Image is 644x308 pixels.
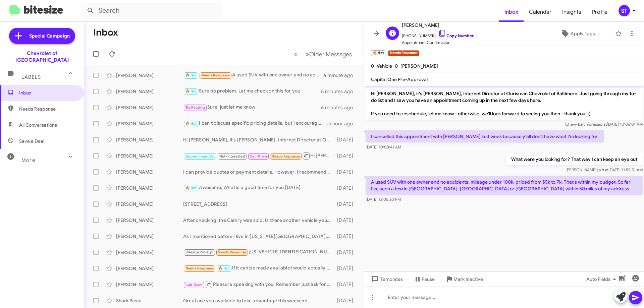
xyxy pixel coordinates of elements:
div: [DATE] [334,201,359,207]
span: Needs Response [218,250,246,254]
span: 🔥 Hot [218,266,230,270]
a: Calendar [524,2,557,22]
div: Great are you available to take advantage this weekend [183,297,334,304]
div: I can't discuss specific pricing details, but I encourage you to visit our dealership to explore ... [183,120,326,127]
div: A used SUV with one owner and no accidents, mileage under 100k, priced from $5k to 7k. That's wit... [183,71,323,79]
span: Appointment Confirmation [402,39,474,46]
h1: Inbox [93,27,118,38]
span: Inbox [19,89,76,96]
div: [DATE] [334,233,359,240]
span: Chevy Baltimore [DATE] 10:06:01 AM [565,122,643,127]
span: 0 [395,63,398,69]
div: As I mentioned before I live in [US_STATE][GEOGRAPHIC_DATA]. Please send me the updated pricing f... [183,233,334,240]
span: Not-Interested [219,154,245,159]
span: More [21,157,35,163]
span: Vehicle [377,63,392,69]
div: [PERSON_NAME] [116,233,183,240]
span: « [294,50,298,58]
div: [DATE] [334,217,359,224]
button: Mark Inactive [440,273,488,285]
div: [PERSON_NAME] [116,88,183,95]
span: Needs Response [201,73,230,77]
div: 5 minutes ago [321,88,359,95]
p: What were you looking for? That way I can keep an eye out [506,153,643,165]
small: Needs Response [388,50,419,56]
div: 6 minutes ago [321,104,359,111]
small: 🔥 Hot [371,50,385,56]
div: [DATE] [334,185,359,191]
a: Insights [557,2,587,22]
span: Try Pausing [185,105,205,110]
div: I can provide quotes or payment details. However, I recommend visiting the dealership to discuss ... [183,169,334,175]
div: Pleasure speaking with you. Remember just ask for [PERSON_NAME] when you arrive. [183,280,334,289]
span: Needs Response [19,106,76,112]
a: Inbox [499,2,524,22]
div: [PERSON_NAME] [116,217,183,224]
span: Labels [21,74,41,80]
p: I cancelled this appointment with [PERSON_NAME] last week because y'all don't have what I'm looki... [366,130,604,142]
button: Next [302,47,356,61]
span: 🔥 Hot [185,89,197,94]
span: Call Them [185,283,203,287]
span: [DATE] 10:08:41 AM [366,144,401,149]
span: [DATE] 12:05:20 PM [366,197,401,202]
div: [PERSON_NAME] [116,152,183,159]
span: Special Campaign [29,33,70,39]
div: If it can be made available i would actually prefer that [183,264,334,272]
div: [STREET_ADDRESS] [183,201,334,207]
span: » [306,50,309,58]
div: [PERSON_NAME] [116,72,183,79]
div: an hour ago [326,120,359,127]
div: [PERSON_NAME] [116,104,183,111]
div: Shark Pasta [116,297,183,304]
span: Appointment Set [185,154,215,159]
span: Older Messages [309,51,352,58]
p: Hi [PERSON_NAME], it's [PERSON_NAME], Internet Director at Ourisman Chevrolet of Baltimore. Just ... [366,87,643,120]
div: Hi [PERSON_NAME], it's [PERSON_NAME], Internet Director at Ourisman Chevrolet of Baltimore. Just ... [183,136,334,143]
div: [PERSON_NAME] [116,120,183,127]
div: [DATE] [334,265,359,272]
span: 🔥 Hot [185,73,197,77]
span: All Conversations [19,122,57,128]
div: a minute ago [323,72,359,79]
div: [DATE] [334,281,359,288]
div: [DATE] [334,297,359,304]
nav: Page navigation example [290,47,356,61]
span: said at [595,122,607,127]
span: [PERSON_NAME] [400,63,438,69]
a: Special Campaign [9,28,75,44]
button: Templates [364,273,408,285]
span: said at [597,167,608,172]
a: Profile [587,2,613,22]
p: A used SUV with one owner and no accidents, mileage under 100k, priced from $5k to 7k. That's wit... [366,176,643,195]
div: Sure, just let me know [183,104,321,111]
div: ST [619,5,630,16]
div: [PERSON_NAME] [116,136,183,143]
div: After checking, the Camry was sold. Is there another vehicle you would be interested in or would ... [183,217,334,224]
div: [PERSON_NAME] [116,185,183,191]
div: Hi [PERSON_NAME], did you try calling me? Do you have any updates? [183,151,334,160]
span: Auto Fields [586,273,619,285]
span: Call Them [250,154,267,159]
span: 🔥 Hot [185,121,197,126]
button: Pause [408,273,440,285]
span: Capital One Pre-Approval [371,76,428,82]
div: [PERSON_NAME] [116,265,183,272]
button: Auto Fields [581,273,624,285]
div: Sure no problem. Let me check on this for you [183,87,321,95]
div: [DATE] [334,136,359,143]
span: Bitesize Pro-Tip! [185,250,213,254]
div: [DATE] [334,169,359,175]
div: Awesome, What is a good time for you [DATE] [183,184,334,192]
span: Pause [422,273,435,285]
button: Apply Tags [543,27,612,40]
span: 0 [371,63,374,69]
div: [PERSON_NAME] [116,201,183,207]
div: [PERSON_NAME] [116,249,183,256]
span: Needs Response [185,266,214,270]
div: [DATE] [334,249,359,256]
button: ST [613,5,637,16]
